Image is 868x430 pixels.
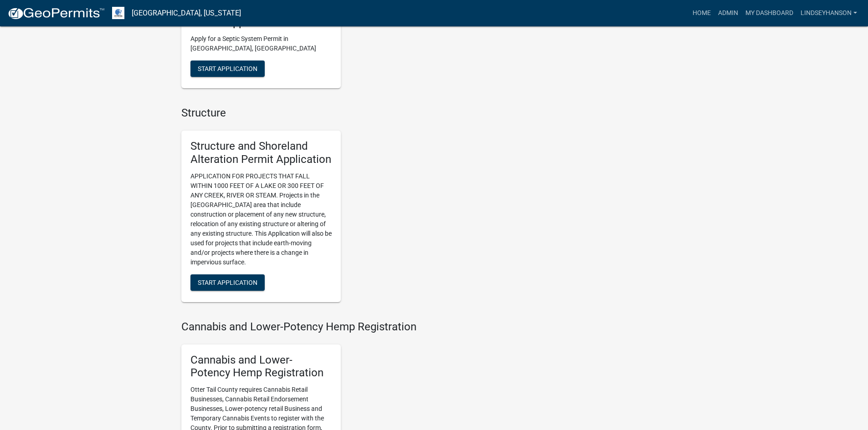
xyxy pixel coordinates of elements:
h4: Structure [181,106,514,120]
p: Apply for a Septic System Permit in [GEOGRAPHIC_DATA], [GEOGRAPHIC_DATA] [190,34,332,53]
p: APPLICATION FOR PROJECTS THAT FALL WITHIN 1000 FEET OF A LAKE OR 300 FEET OF ANY CREEK, RIVER OR ... [190,172,332,267]
h5: Structure and Shoreland Alteration Permit Application [190,140,332,166]
img: Otter Tail County, Minnesota [112,7,124,19]
h4: Cannabis and Lower-Potency Hemp Registration [181,320,514,334]
span: Start Application [198,278,257,286]
h5: Cannabis and Lower-Potency Hemp Registration [190,354,332,380]
span: Start Application [198,65,257,72]
button: Start Application [190,274,265,291]
button: Start Application [190,61,265,77]
a: [GEOGRAPHIC_DATA], [US_STATE] [132,5,241,21]
a: My Dashboard [742,5,797,22]
a: Lindseyhanson [797,5,861,22]
a: Home [689,5,714,22]
a: Admin [714,5,742,22]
